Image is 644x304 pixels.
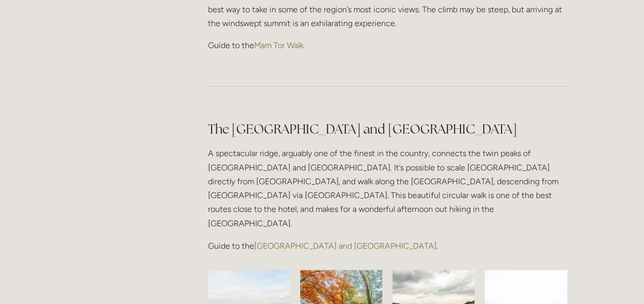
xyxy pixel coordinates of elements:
[208,120,567,138] h2: The [GEOGRAPHIC_DATA] and [GEOGRAPHIC_DATA]
[208,238,567,252] p: Guide to the .
[208,38,567,52] p: Guide to the .
[208,146,567,230] p: A spectacular ridge, arguably one of the finest in the country, connects the twin peaks of [GEOGR...
[254,40,303,50] a: Mam Tor Walk
[254,241,437,250] a: [GEOGRAPHIC_DATA] and [GEOGRAPHIC_DATA]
